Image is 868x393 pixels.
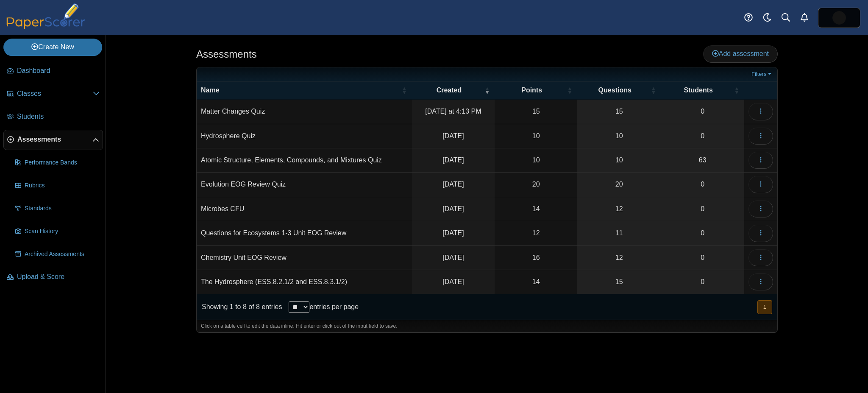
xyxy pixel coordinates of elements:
[12,221,103,242] a: Scan History
[734,81,739,99] span: Students : Activate to sort
[495,173,577,197] td: 20
[832,11,846,25] span: Jasmine McNair
[521,86,542,94] span: Points
[577,100,661,123] a: 15
[25,250,100,259] span: Archived Assessments
[196,47,257,61] h1: Assessments
[3,267,103,287] a: Upload & Score
[425,108,481,115] time: Sep 13, 2025 at 4:13 PM
[197,124,412,148] td: Hydrosphere Quiz
[577,221,661,245] a: 11
[3,3,88,29] img: PaperScorer
[197,148,412,173] td: Atomic Structure, Elements, Compounds, and Mixtures Quiz
[495,100,577,124] td: 15
[17,89,93,98] span: Classes
[12,198,103,219] a: Standards
[309,303,359,310] label: entries per page
[712,50,769,57] span: Add assessment
[757,300,772,314] button: 1
[442,254,464,261] time: Apr 25, 2025 at 10:47 AM
[495,197,577,221] td: 14
[567,81,572,99] span: Points : Activate to sort
[17,112,100,121] span: Students
[818,8,860,28] a: ps.74CSeXsONR1xs8MJ
[3,61,103,81] a: Dashboard
[598,86,632,94] span: Questions
[442,156,464,164] time: Jul 18, 2025 at 5:39 PM
[12,244,103,265] a: Archived Assessments
[661,173,744,196] a: 0
[402,81,407,99] span: Name : Activate to sort
[12,176,103,196] a: Rubrics
[437,86,462,94] span: Created
[495,246,577,270] td: 16
[495,221,577,245] td: 12
[661,221,744,245] a: 0
[577,148,661,172] a: 10
[661,100,744,123] a: 0
[684,86,712,94] span: Students
[25,181,100,190] span: Rubrics
[3,130,103,150] a: Assessments
[197,320,777,332] div: Click on a table cell to edit the data inline. Hit enter or click out of the input field to save.
[757,300,772,314] nav: pagination
[703,45,778,62] a: Add assessment
[442,278,464,285] time: Mar 31, 2025 at 2:35 PM
[661,148,744,172] a: 63
[495,124,577,148] td: 10
[495,148,577,173] td: 10
[442,132,464,139] time: Jul 25, 2025 at 10:46 PM
[197,294,282,320] div: Showing 1 to 8 of 8 entries
[197,246,412,270] td: Chemistry Unit EOG Review
[3,84,103,104] a: Classes
[577,270,661,294] a: 15
[661,270,744,294] a: 0
[3,23,88,31] a: PaperScorer
[197,197,412,221] td: Microbes CFU
[3,107,103,127] a: Students
[651,81,656,99] span: Questions : Activate to sort
[577,173,661,196] a: 20
[442,181,464,188] time: May 19, 2025 at 11:09 AM
[17,66,100,75] span: Dashboard
[25,159,100,167] span: Performance Bands
[17,135,92,144] span: Assessments
[495,270,577,294] td: 14
[795,8,814,27] a: Alerts
[749,70,775,78] a: Filters
[197,270,412,294] td: The Hydrosphere (ESS.8.2.1/2 and ESS.8.3.1/2)
[12,153,103,173] a: Performance Bands
[577,246,661,270] a: 12
[197,221,412,245] td: Questions for Ecosystems 1-3 Unit EOG Review
[577,124,661,148] a: 10
[201,86,220,94] span: Name
[661,246,744,270] a: 0
[197,100,412,124] td: Matter Changes Quiz
[25,227,100,236] span: Scan History
[197,173,412,197] td: Evolution EOG Review Quiz
[3,39,102,56] a: Create New
[442,229,464,237] time: Apr 26, 2025 at 10:44 AM
[484,81,490,99] span: Created : Activate to remove sorting
[661,124,744,148] a: 0
[661,197,744,221] a: 0
[832,11,846,25] img: ps.74CSeXsONR1xs8MJ
[25,204,100,213] span: Standards
[17,272,100,282] span: Upload & Score
[442,205,464,212] time: May 9, 2025 at 8:06 AM
[577,197,661,221] a: 12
